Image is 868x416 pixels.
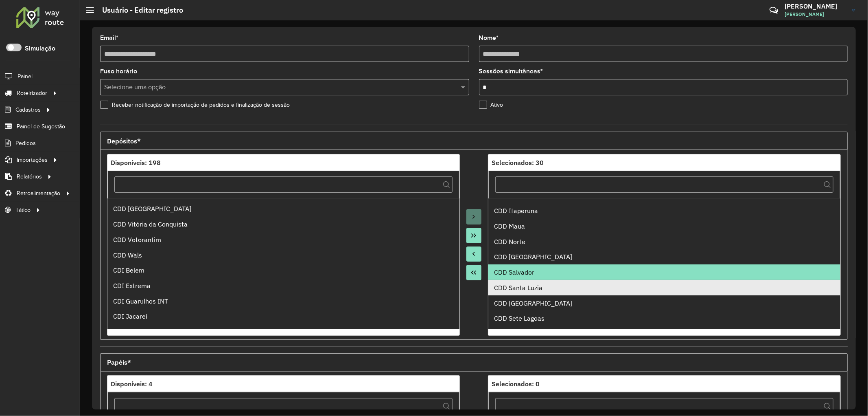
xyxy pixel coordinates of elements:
[479,66,543,76] label: Sessões simultâneas
[100,33,118,43] label: Email
[785,11,846,18] span: [PERSON_NAME]
[494,237,835,247] div: CDD Norte
[17,172,42,181] span: Relatórios
[17,72,33,81] span: Painel
[765,2,783,19] a: Contato Rápido
[466,247,482,262] button: Move to Source
[113,281,454,291] div: CDI Extrema
[113,235,454,244] div: CDD Votorantim
[113,219,454,229] div: CDD Vitória da Conquista
[15,106,41,114] span: Cadastros
[494,283,835,293] div: CDD Santa Luzia
[107,138,141,144] span: Depósitos*
[113,250,454,260] div: CDD Wals
[111,379,456,389] div: Disponíveis: 4
[17,189,60,198] span: Retroalimentação
[492,379,837,389] div: Selecionados: 0
[494,267,835,277] div: CDD Salvador
[466,265,482,280] button: Move All to Source
[113,204,454,214] div: CDD [GEOGRAPHIC_DATA]
[479,33,499,43] label: Nome
[466,228,482,243] button: Move All to Target
[479,101,503,109] label: Ativo
[492,158,837,167] div: Selecionados: 30
[113,311,454,321] div: CDI Jacareí
[113,327,454,337] div: CDI Jaguariúna
[100,101,290,109] label: Receber notificação de importação de pedidos e finalização de sessão
[94,6,183,15] h2: Usuário - Editar registro
[25,44,55,53] label: Simulação
[494,313,835,323] div: CDD Sete Lagoas
[494,206,835,216] div: CDD Itaperuna
[113,265,454,275] div: CDI Belem
[113,296,454,306] div: CDI Guarulhos INT
[494,252,835,262] div: CDD [GEOGRAPHIC_DATA]
[107,359,131,365] span: Papéis*
[494,298,835,308] div: CDD [GEOGRAPHIC_DATA]
[494,221,835,231] div: CDD Maua
[785,2,846,10] h3: [PERSON_NAME]
[17,89,47,97] span: Roteirizador
[111,158,456,167] div: Disponíveis: 198
[17,122,65,131] span: Painel de Sugestão
[15,139,36,147] span: Pedidos
[100,66,137,76] label: Fuso horário
[15,206,31,214] span: Tático
[17,156,48,164] span: Importações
